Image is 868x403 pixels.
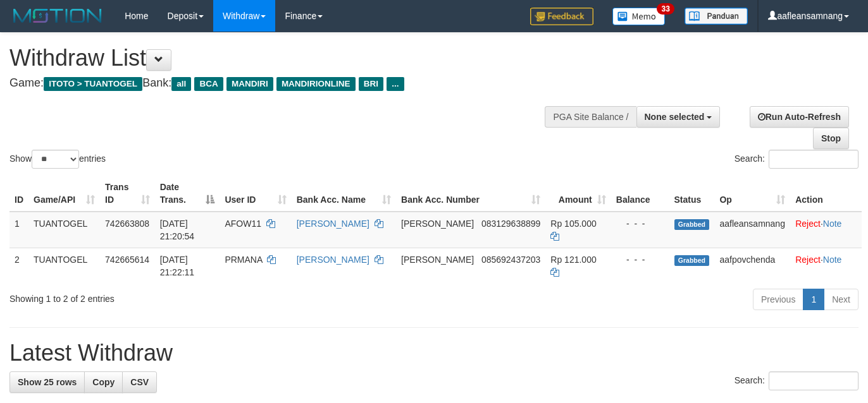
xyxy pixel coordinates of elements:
span: 33 [657,3,674,15]
th: Balance [611,176,669,212]
span: PRMANA [225,255,262,265]
td: aafpovchenda [714,248,790,284]
label: Show entries [9,150,106,169]
div: - - - [616,217,664,230]
a: Run Auto-Refresh [750,106,849,128]
span: Rp 121.000 [550,255,596,265]
a: [PERSON_NAME] [297,219,369,229]
a: Copy [84,371,123,393]
td: · [790,212,862,248]
th: Bank Acc. Number: activate to sort column ascending [396,176,545,212]
th: Status [669,176,715,212]
th: Trans ID: activate to sort column ascending [100,176,155,212]
a: Show 25 rows [9,371,85,393]
a: Note [823,219,842,229]
span: [PERSON_NAME] [401,219,474,229]
button: None selected [636,106,721,128]
a: Note [823,255,842,265]
img: MOTION_logo.png [9,6,106,25]
span: [PERSON_NAME] [401,255,474,265]
span: Copy [92,377,115,387]
span: Grabbed [674,219,710,230]
a: Reject [795,255,821,265]
input: Search: [769,150,859,169]
div: - - - [616,253,664,266]
span: Rp 105.000 [550,219,596,229]
h1: Latest Withdraw [9,340,859,366]
span: Show 25 rows [18,377,77,387]
th: Action [790,176,862,212]
a: [PERSON_NAME] [297,255,369,265]
img: Feedback.jpg [530,8,593,25]
a: CSV [122,371,157,393]
label: Search: [735,150,859,169]
td: TUANTOGEL [28,212,100,248]
td: 2 [9,248,28,284]
span: 742665614 [105,255,149,265]
div: Showing 1 to 2 of 2 entries [9,287,352,305]
span: MANDIRIONLINE [276,77,356,91]
td: 1 [9,212,28,248]
label: Search: [735,371,859,390]
span: all [171,77,191,91]
span: BRI [359,77,383,91]
input: Search: [769,371,859,390]
span: MANDIRI [226,77,273,91]
a: Reject [795,219,821,229]
a: Stop [813,128,849,149]
img: panduan.png [685,8,748,25]
span: [DATE] 21:20:54 [160,219,195,241]
span: Copy 085692437203 to clipboard [481,255,540,265]
select: Showentries [32,150,79,169]
span: [DATE] 21:22:11 [160,255,195,277]
h4: Game: Bank: [9,77,566,90]
span: ... [387,77,404,91]
th: Bank Acc. Name: activate to sort column ascending [292,176,396,212]
span: AFOW11 [225,219,261,229]
th: ID [9,176,28,212]
td: · [790,248,862,284]
img: Button%20Memo.svg [612,8,666,25]
span: 742663808 [105,219,149,229]
span: Copy 083129638899 to clipboard [481,219,540,229]
td: aafleansamnang [714,212,790,248]
th: Op: activate to sort column ascending [714,176,790,212]
a: 1 [803,289,824,310]
span: Grabbed [674,255,710,266]
span: CSV [130,377,149,387]
th: Date Trans.: activate to sort column descending [155,176,220,212]
th: Amount: activate to sort column ascending [545,176,611,212]
span: None selected [645,112,705,122]
th: Game/API: activate to sort column ascending [28,176,100,212]
a: Previous [753,289,803,310]
a: Next [824,289,859,310]
span: BCA [194,77,223,91]
div: PGA Site Balance / [545,106,636,128]
td: TUANTOGEL [28,248,100,284]
h1: Withdraw List [9,45,566,71]
th: User ID: activate to sort column ascending [220,176,291,212]
span: ITOTO > TUANTOGEL [44,77,142,91]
